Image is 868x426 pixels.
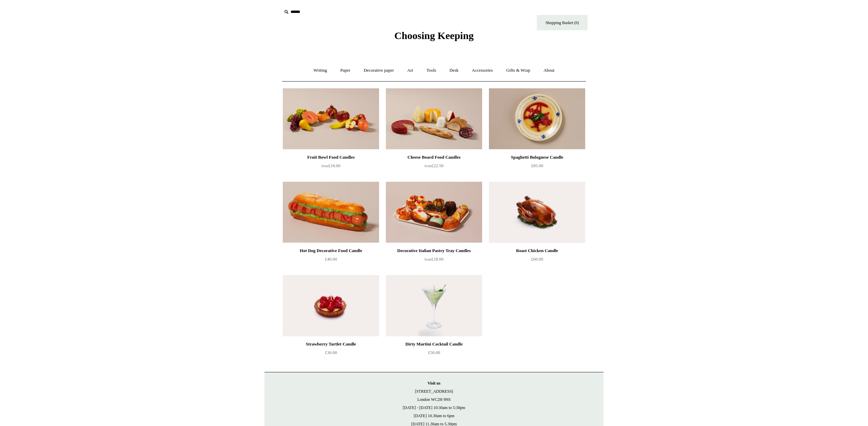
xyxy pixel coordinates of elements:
img: Fruit Bowl Food Candles [283,88,379,149]
a: Writing [308,61,333,79]
a: Desk [443,61,465,79]
img: Roast Chicken Candle [489,182,585,243]
span: £40.00 [325,256,337,262]
a: Tools [420,61,442,79]
a: Roast Chicken Candle Roast Chicken Candle [489,182,585,243]
a: Fruit Bowl Food Candles from£18.00 [283,153,379,181]
a: Roast Chicken Candle £60.00 [489,247,585,274]
a: Cheese Board Food Candles from£22.50 [386,153,482,181]
img: Hot Dog Decorative Food Candle [283,182,379,243]
span: Choosing Keeping [394,30,474,41]
span: from [321,164,328,168]
div: Cheese Board Food Candles [388,153,480,161]
a: Cheese Board Food Candles Cheese Board Food Candles [386,88,482,149]
span: £60.00 [531,256,543,262]
a: Strawberry Tartlet Candle Strawberry Tartlet Candle [283,275,379,336]
a: Fruit Bowl Food Candles Fruit Bowl Food Candles [283,88,379,149]
img: Dirty Martini Cocktail Candle [386,275,482,336]
span: from [425,164,431,168]
span: £30.00 [325,350,337,355]
span: £22.50 [425,163,443,168]
span: £85.00 [531,163,543,168]
div: Spaghetti Bolognese Candle [491,153,584,161]
a: Shopping Basket (0) [537,15,588,30]
span: from [425,258,431,261]
div: Roast Chicken Candle [491,247,584,255]
a: Strawberry Tartlet Candle £30.00 [283,340,379,368]
a: Dirty Martini Cocktail Candle £50.00 [386,340,482,368]
div: Decorative Italian Pastry Tray Candles [388,247,480,255]
img: Cheese Board Food Candles [386,88,482,149]
a: Choosing Keeping [394,35,474,40]
a: Paper [334,61,357,79]
a: Hot Dog Decorative Food Candle Hot Dog Decorative Food Candle [283,182,379,243]
img: Spaghetti Bolognese Candle [489,88,585,149]
a: Decorative paper [358,61,400,79]
img: Decorative Italian Pastry Tray Candles [386,182,482,243]
img: Strawberry Tartlet Candle [283,275,379,336]
div: Hot Dog Decorative Food Candle [284,247,377,255]
div: Strawberry Tartlet Candle [284,340,377,348]
span: £18.00 [321,163,340,168]
strong: Visit us [428,381,440,386]
span: £18.00 [425,256,443,262]
a: Art [401,61,419,79]
a: Hot Dog Decorative Food Candle £40.00 [283,247,379,274]
a: Dirty Martini Cocktail Candle Dirty Martini Cocktail Candle [386,275,482,336]
a: About [537,61,561,79]
a: Spaghetti Bolognese Candle £85.00 [489,153,585,181]
a: Accessories [466,61,499,79]
a: Decorative Italian Pastry Tray Candles from£18.00 [386,247,482,274]
div: Dirty Martini Cocktail Candle [388,340,480,348]
a: Decorative Italian Pastry Tray Candles Decorative Italian Pastry Tray Candles [386,182,482,243]
a: Gifts & Wrap [500,61,536,79]
a: Spaghetti Bolognese Candle Spaghetti Bolognese Candle [489,88,585,149]
span: £50.00 [428,350,440,355]
div: Fruit Bowl Food Candles [284,153,377,161]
